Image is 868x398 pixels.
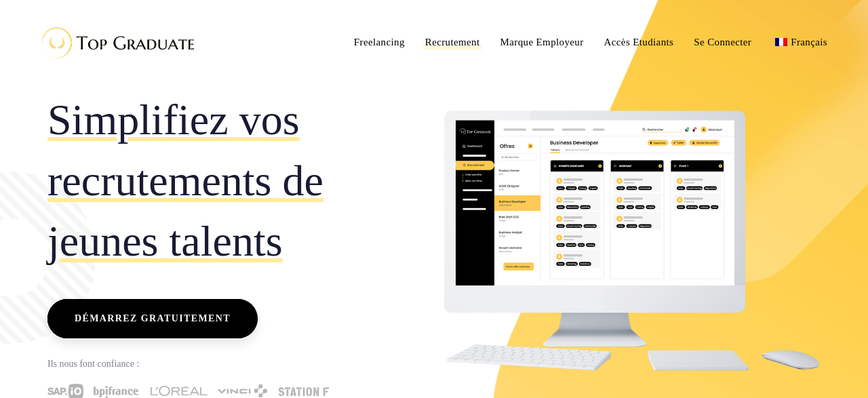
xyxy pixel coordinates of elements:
[31,20,200,64] img: Top Graduate
[47,355,424,373] p: Ils nous font confiance :
[500,37,584,47] span: Marque Employeur
[47,89,424,272] h2: Simplifiez vos recrutements de jeunes talents
[425,37,480,47] span: Recrutement
[47,299,258,338] a: Démarrez gratuitement
[775,38,787,46] img: Français
[791,37,827,47] span: Français
[604,37,674,47] span: Accès Etudiants
[354,37,405,47] span: Freelancing
[444,111,821,371] img: Computer-Top-Graduate-Recrutements-demo
[694,37,751,47] span: Se Connecter
[75,310,231,327] span: Démarrez gratuitement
